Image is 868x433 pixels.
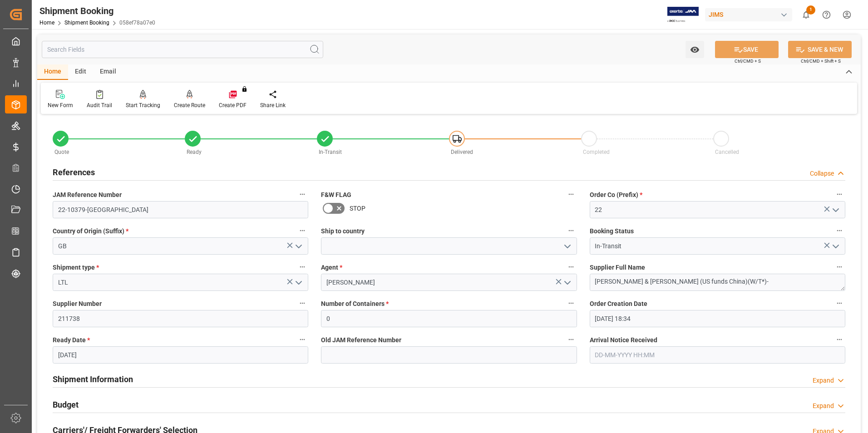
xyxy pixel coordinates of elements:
h2: Shipment Information [53,373,133,385]
button: SAVE & NEW [788,41,852,58]
button: Arrival Notice Received [833,334,845,345]
span: Supplier Full Name [590,263,645,272]
span: Agent [321,263,342,272]
button: open menu [291,276,305,290]
span: Number of Containers [321,299,389,309]
span: Order Creation Date [590,299,647,309]
button: Help Center [816,5,837,25]
div: Share Link [260,101,286,109]
input: DD-MM-YYYY [53,346,308,364]
div: Create Route [174,101,205,109]
button: open menu [560,276,573,290]
span: Ctrl/CMD + Shift + S [801,58,841,64]
button: Country of Origin (Suffix) * [296,225,308,236]
div: JIMS [705,8,792,21]
span: In-Transit [319,149,342,155]
button: Number of Containers * [565,297,577,309]
button: Order Creation Date [833,297,845,309]
div: Collapse [810,169,834,178]
h2: Budget [53,399,79,411]
span: Cancelled [715,149,739,155]
span: Country of Origin (Suffix) [53,226,128,236]
span: Delivered [451,149,473,155]
span: Arrival Notice Received [590,335,657,345]
h2: References [53,166,95,178]
div: Email [93,64,123,80]
span: Booking Status [590,226,634,236]
span: STOP [350,204,365,213]
button: open menu [828,239,842,253]
div: Expand [813,401,834,411]
span: Supplier Number [53,299,102,309]
span: Order Co (Prefix) [590,190,642,200]
button: Shipment type * [296,261,308,273]
button: Supplier Number [296,297,308,309]
div: Home [37,64,68,80]
button: JIMS [705,6,796,23]
button: Order Co (Prefix) * [833,188,845,200]
input: DD-MM-YYYY HH:MM [590,346,845,364]
span: Completed [583,149,610,155]
div: New Form [48,101,73,109]
div: Audit Trail [87,101,112,109]
button: Ship to country [565,225,577,236]
button: open menu [686,41,704,58]
button: F&W FLAG [565,188,577,200]
div: Shipment Booking [39,4,155,18]
span: Ship to country [321,226,365,236]
div: Start Tracking [126,101,160,109]
span: Ready [187,149,202,155]
div: Expand [813,376,834,385]
button: open menu [828,203,842,217]
button: open menu [560,239,573,253]
input: DD-MM-YYYY HH:MM [590,310,845,327]
a: Home [39,20,54,26]
button: show 1 new notifications [796,5,816,25]
span: Ctrl/CMD + S [735,58,761,64]
button: open menu [291,239,305,253]
input: Type to search/select [53,237,308,255]
button: Supplier Full Name [833,261,845,273]
button: Old JAM Reference Number [565,334,577,345]
span: Quote [54,149,69,155]
button: Ready Date * [296,334,308,345]
span: Ready Date [53,335,90,345]
span: JAM Reference Number [53,190,122,200]
img: Exertis%20JAM%20-%20Email%20Logo.jpg_1722504956.jpg [667,7,699,23]
span: F&W FLAG [321,190,351,200]
button: Agent * [565,261,577,273]
a: Shipment Booking [64,20,109,26]
button: Booking Status [833,225,845,236]
button: JAM Reference Number [296,188,308,200]
textarea: [PERSON_NAME] & [PERSON_NAME] (US funds China)(W/T*)- [590,274,845,291]
input: Search Fields [42,41,323,58]
span: Old JAM Reference Number [321,335,401,345]
button: SAVE [715,41,779,58]
span: Shipment type [53,263,99,272]
div: Edit [68,64,93,80]
span: 1 [806,5,815,15]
